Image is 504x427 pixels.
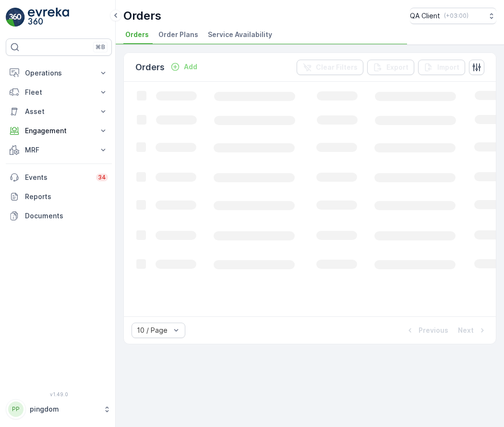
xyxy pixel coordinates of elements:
[96,43,105,51] p: ⌘B
[437,63,459,72] p: Import
[25,192,108,201] p: Reports
[419,326,448,335] p: Previous
[297,60,363,75] button: Clear Filters
[25,88,93,97] p: Fleet
[444,12,468,20] p: ( +03:00 )
[25,107,93,116] p: Asset
[458,326,474,335] p: Next
[6,187,112,206] a: Reports
[158,30,198,39] span: Order Plans
[6,140,112,160] button: MRF
[25,211,108,221] p: Documents
[418,60,465,75] button: Import
[6,121,112,140] button: Engagement
[6,391,112,397] span: v 1.49.0
[6,399,112,419] button: PPpingdom
[123,8,161,24] p: Orders
[457,325,488,336] button: Next
[25,145,93,155] p: MRF
[28,8,69,27] img: logo_light-DOdMpM7g.png
[125,30,149,39] span: Orders
[6,102,112,121] button: Asset
[25,173,90,182] p: Events
[6,168,112,187] a: Events34
[98,174,106,181] p: 34
[410,8,496,24] button: QA Client(+03:00)
[404,325,449,336] button: Previous
[135,61,165,74] p: Orders
[6,63,112,83] button: Operations
[25,126,93,136] p: Engagement
[386,63,408,72] p: Export
[316,63,358,72] p: Clear Filters
[167,61,201,73] button: Add
[6,8,25,27] img: logo
[6,83,112,102] button: Fleet
[410,11,440,21] p: QA Client
[367,60,414,75] button: Export
[25,68,93,78] p: Operations
[208,30,272,39] span: Service Availability
[8,402,24,417] div: PP
[6,206,112,226] a: Documents
[30,404,98,414] p: pingdom
[184,62,197,72] p: Add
